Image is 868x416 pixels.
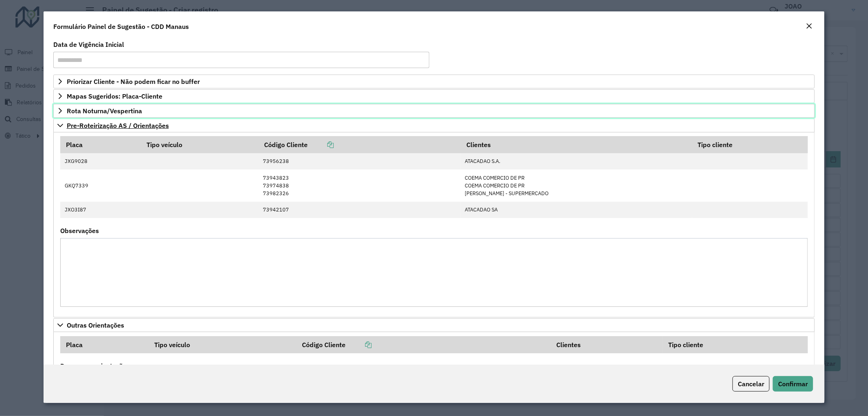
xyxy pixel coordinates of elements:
a: Mapas Sugeridos: Placa-Cliente [53,89,815,103]
th: Tipo veículo [149,336,296,353]
td: JXO3I87 [60,202,141,218]
button: Cancelar [732,376,770,392]
a: Copiar [308,141,334,149]
div: Pre-Roteirização AS / Orientações [53,132,815,317]
span: Cancelar [738,380,764,388]
span: Mapas Sugeridos: Placa-Cliente [67,93,162,99]
span: Outras Orientações [67,322,124,328]
td: 73943823 73974838 73982326 [258,169,461,202]
th: Tipo veículo [141,136,258,153]
a: Pre-Roteirização AS / Orientações [53,119,815,132]
th: Tipo cliente [662,336,808,353]
button: Close [803,21,815,32]
a: Rota Noturna/Vespertina [53,104,815,118]
h4: Formulário Painel de Sugestão - CDD Manaus [53,22,189,31]
td: GKQ7339 [60,169,141,202]
td: 73942107 [258,202,461,218]
th: Placa [60,336,149,353]
span: Pre-Roteirização AS / Orientações [67,122,169,129]
a: Copiar [345,341,372,349]
span: Priorizar Cliente - Não podem ficar no buffer [67,78,200,85]
em: Fechar [806,23,812,29]
th: Clientes [551,336,662,353]
span: Rota Noturna/Vespertina [67,108,142,114]
th: Código Cliente [296,336,551,353]
td: JXG9028 [60,153,141,169]
th: Clientes [461,136,692,153]
span: Confirmar [778,380,808,388]
th: Tipo cliente [692,136,808,153]
td: ATACADAO SA [461,202,692,218]
label: Data de Vigência Inicial [53,40,124,49]
label: Descreva a orientação [60,361,127,371]
a: Outras Orientações [53,318,815,332]
td: ATACADAO S.A. [461,153,692,169]
label: Observações [60,226,99,236]
td: 73956238 [258,153,461,169]
th: Código Cliente [258,136,461,153]
a: Priorizar Cliente - Não podem ficar no buffer [53,75,815,88]
td: COEMA COMERCIO DE PR COEMA COMERCIO DE PR [PERSON_NAME] - SUPERMERCADO [461,169,692,202]
th: Placa [60,136,141,153]
button: Confirmar [773,376,813,392]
